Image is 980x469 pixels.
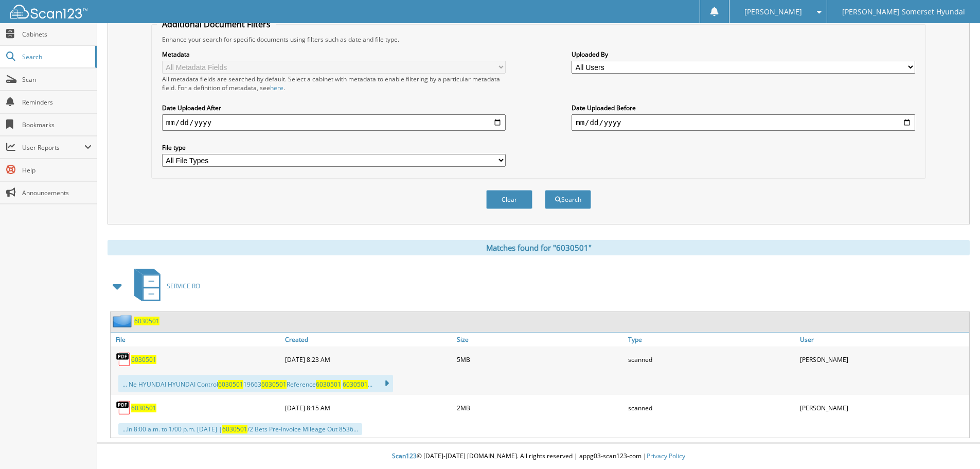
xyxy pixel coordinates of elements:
span: [PERSON_NAME] Somerset Hyundai [842,9,965,15]
label: Date Uploaded After [162,103,506,112]
span: 6030501 [218,380,243,389]
a: 6030501 [131,355,156,364]
span: Help [22,166,92,175]
label: Date Uploaded Before [572,103,915,112]
div: [DATE] 8:15 AM [282,397,454,418]
span: Search [22,53,90,61]
span: Bookmarks [22,120,92,129]
div: ... Ne HYUNDAI HYUNDAI Control 19663 Reference ... [118,375,393,392]
a: SERVICE RO [128,266,200,306]
span: 6030501 [343,380,368,389]
a: Created [282,333,454,346]
div: ...In 8:00 a.m. to 1/00 p.m. [DATE] | /2 Bets Pre-Invoice Mileage Out 8536... [118,423,362,435]
div: Enhance your search for specific documents using filters such as date and file type. [157,35,920,44]
label: Metadata [162,50,506,59]
input: start [162,114,506,131]
a: 6030501 [131,404,156,412]
a: here [270,83,283,92]
a: User [797,333,969,346]
span: Cabinets [22,30,92,39]
span: SERVICE RO [167,282,200,290]
div: [PERSON_NAME] [797,397,969,418]
span: Reminders [22,98,92,107]
span: Scan123 [392,451,417,460]
div: Matches found for "6030501" [108,240,970,255]
a: 6030501 [134,317,159,325]
div: All metadata fields are searched by default. Select a cabinet with metadata to enable filtering b... [162,75,506,92]
img: folder2.png [113,315,134,327]
div: scanned [626,397,797,418]
input: end [572,114,915,131]
span: [PERSON_NAME] [744,9,802,15]
button: Clear [486,190,532,209]
span: Scan [22,75,92,84]
div: 5MB [454,349,626,370]
span: 6030501 [261,380,287,389]
label: File type [162,143,506,152]
label: Uploaded By [572,50,915,59]
span: 6030501 [222,425,247,433]
div: [PERSON_NAME] [797,349,969,370]
div: 2MB [454,397,626,418]
a: Privacy Policy [647,451,685,460]
span: 6030501 [316,380,341,389]
a: File [111,333,282,346]
legend: Additional Document Filters [157,19,276,30]
span: Announcements [22,188,92,197]
span: User Reports [22,143,84,152]
img: PDF.png [116,352,131,367]
a: Size [454,333,626,346]
img: scan123-logo-white.svg [10,5,87,19]
div: scanned [626,349,797,370]
a: Type [626,333,797,346]
button: Search [545,190,591,209]
img: PDF.png [116,400,131,415]
iframe: Chat Widget [929,420,980,469]
div: © [DATE]-[DATE] [DOMAIN_NAME]. All rights reserved | appg03-scan123-com | [97,444,980,469]
div: [DATE] 8:23 AM [282,349,454,370]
